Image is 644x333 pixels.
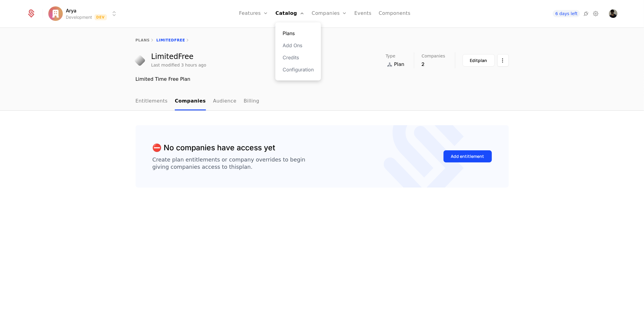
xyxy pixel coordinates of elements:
[136,76,509,83] div: Limited Time Free Plan
[592,10,599,17] a: Settings
[136,93,509,110] nav: Main
[394,61,404,68] span: Plan
[283,66,314,73] a: Configuration
[283,30,314,37] a: Plans
[470,57,487,64] div: Edit plan
[582,10,590,17] a: Integrations
[553,10,580,17] a: 6 days left
[244,93,259,110] a: Billing
[283,42,314,49] a: Add Ons
[136,93,259,110] ul: Choose Sub Page
[152,142,276,154] div: ⛔️ No companies have access yet
[444,150,492,162] button: Add entitlement
[136,38,150,42] a: plans
[421,54,445,58] span: Companies
[95,14,107,20] span: Dev
[283,54,314,61] a: Credits
[609,9,617,18] button: Open user button
[66,7,76,14] span: Arya
[151,53,207,60] div: LimitedFree
[213,93,237,110] a: Audience
[66,14,92,20] div: Development
[152,156,306,171] div: Create plan entitlements or company overrides to begin giving companies access to this plan .
[50,7,118,20] button: Select environment
[151,62,207,68] div: Last modified 3 hours ago
[136,93,168,110] a: Entitlements
[451,153,484,159] div: Add entitlement
[48,6,63,21] img: Arya
[386,54,395,58] span: Type
[175,93,206,110] a: Companies
[497,54,509,67] button: Select action
[463,54,495,67] button: Editplan
[421,60,445,68] div: 2
[609,9,617,18] img: Arya Pratap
